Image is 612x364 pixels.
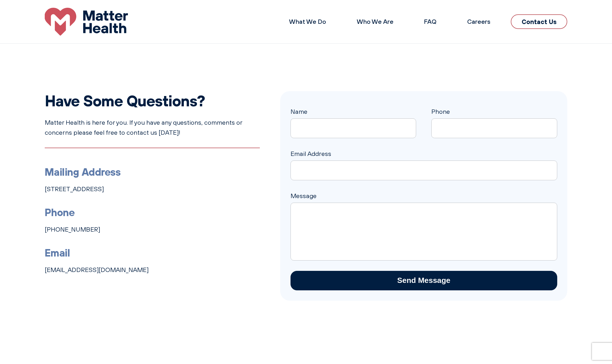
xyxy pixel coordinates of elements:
input: Email Address [291,161,557,180]
a: Contact Us [511,14,567,29]
h3: Mailing Address [45,164,260,180]
h3: Phone [45,204,260,220]
input: Phone [431,118,557,138]
h2: Have Some Questions? [45,91,260,109]
label: Name [291,107,416,130]
a: What We Do [289,17,326,26]
a: Who We Are [357,17,393,26]
label: Phone [431,107,557,130]
a: [STREET_ADDRESS] [45,185,104,193]
label: Message [291,192,557,210]
p: Matter Health is here for you. If you have any questions, comments or concerns please feel free t... [45,117,260,138]
label: Email Address [291,150,557,173]
a: [EMAIL_ADDRESS][DOMAIN_NAME] [45,266,149,273]
a: FAQ [424,17,436,26]
a: Careers [467,17,490,26]
input: Name [291,118,416,138]
textarea: Message [291,203,557,261]
input: Send Message [291,271,557,291]
a: [PHONE_NUMBER] [45,225,100,233]
h3: Email [45,244,260,261]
